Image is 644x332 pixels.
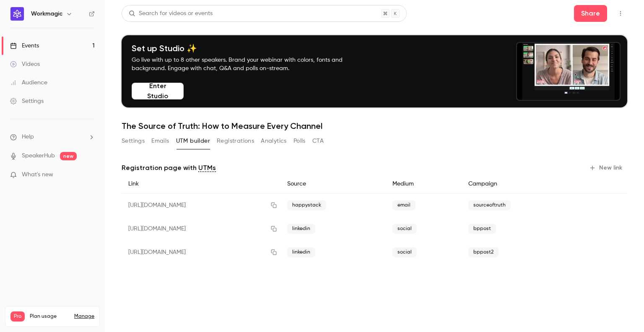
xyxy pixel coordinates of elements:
div: Videos [10,60,40,68]
button: Emails [151,134,169,148]
h4: Set up Studio ✨ [132,43,362,53]
div: Source [280,175,386,193]
div: [URL][DOMAIN_NAME] [122,217,280,241]
button: Share [574,5,607,22]
button: New link [586,161,627,175]
span: social [392,224,417,234]
a: Manage [74,313,94,320]
div: [URL][DOMAIN_NAME] [122,193,280,217]
button: Registrations [217,134,254,148]
h6: Workmagic [31,10,62,18]
span: linkedin [287,247,315,257]
div: Campaign [462,175,574,193]
div: Medium [386,175,462,193]
li: help-dropdown-opener [10,133,95,141]
span: Pro [10,311,25,322]
span: social [392,247,417,257]
button: Analytics [261,134,287,148]
span: email [392,200,415,210]
span: bppost [468,224,496,234]
p: Registration page with [122,163,216,173]
div: Events [10,42,39,50]
span: happystack [287,200,326,210]
button: Enter Studio [132,83,184,99]
button: Settings [122,134,145,148]
p: Go live with up to 8 other speakers. Brand your webinar with colors, fonts and background. Engage... [132,56,362,73]
span: bppost2 [468,247,499,257]
span: What's new [22,170,53,179]
h1: The Source of Truth: How to Measure Every Channel [122,121,627,131]
button: UTM builder [176,134,210,148]
button: CTA [312,134,324,148]
span: Help [22,133,34,141]
div: Link [122,175,280,193]
div: [URL][DOMAIN_NAME] [122,241,280,264]
img: Workmagic [10,7,24,21]
a: UTMs [198,163,216,173]
div: Search for videos or events [129,9,213,18]
div: Settings [10,97,44,105]
a: SpeakerHub [22,152,55,160]
span: linkedin [287,224,315,234]
span: Plan usage [30,313,69,320]
span: new [60,152,77,160]
button: Polls [293,134,306,148]
div: Audience [10,78,47,87]
span: sourceoftruth [468,200,511,210]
